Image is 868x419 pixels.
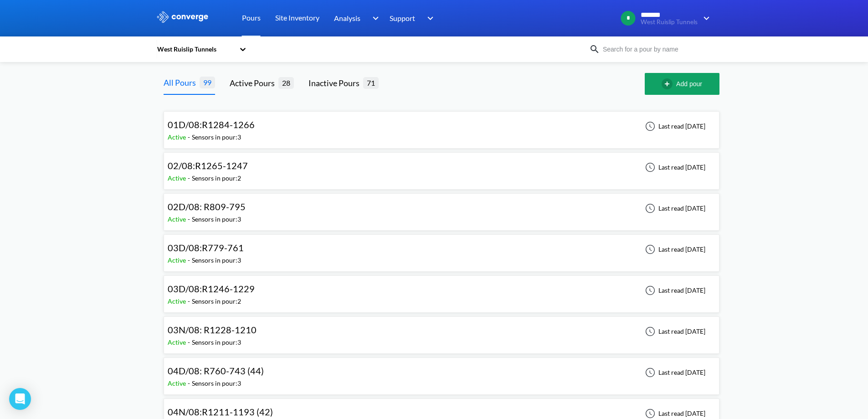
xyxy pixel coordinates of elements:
img: logo_ewhite.svg [156,11,209,23]
a: 03N/08: R1228-1210Active-Sensors in pour:3Last read [DATE] [164,327,719,335]
span: Active [168,256,188,264]
input: Search for a pour by name [600,44,710,54]
div: Last read [DATE] [640,367,708,378]
img: add-circle-outline.svg [662,78,676,89]
span: - [188,133,192,141]
span: Active [168,133,188,141]
span: 02D/08: R809-795 [168,201,246,212]
span: 04D/08: R760-743 (44) [168,365,264,376]
div: Open Intercom Messenger [9,388,31,410]
span: 03D/08:R1246-1229 [168,283,255,294]
div: Last read [DATE] [640,285,708,296]
div: Last read [DATE] [640,203,708,214]
span: Support [390,12,415,24]
div: All Pours [164,76,200,89]
div: Active Pours [230,77,278,89]
div: Sensors in pour: 3 [192,132,241,142]
span: Active [168,297,188,305]
span: Active [168,338,188,346]
div: Sensors in pour: 3 [192,337,241,347]
span: Active [168,174,188,182]
div: Last read [DATE] [640,162,708,173]
img: downArrow.svg [698,13,712,24]
a: 02D/08: R809-795Active-Sensors in pour:3Last read [DATE] [164,204,719,212]
button: Add pour [645,73,719,95]
span: 03D/08:R779-761 [168,242,244,253]
div: Sensors in pour: 3 [192,255,241,265]
div: Sensors in pour: 2 [192,173,241,183]
div: Last read [DATE] [640,244,708,255]
span: - [188,297,192,305]
span: 01D/08:R1284-1266 [168,119,255,130]
span: 71 [363,77,379,88]
img: icon-search.svg [589,44,600,55]
div: Last read [DATE] [640,408,708,419]
a: 04D/08: R760-743 (44)Active-Sensors in pour:3Last read [DATE] [164,368,719,376]
img: downArrow.svg [366,13,381,24]
span: - [188,215,192,223]
span: Active [168,379,188,387]
div: Last read [DATE] [640,326,708,337]
a: 03D/08:R1246-1229Active-Sensors in pour:2Last read [DATE] [164,286,719,294]
span: 04N/08:R1211-1193 (42) [168,406,273,417]
span: West Ruislip Tunnels [641,19,698,26]
div: Inactive Pours [308,77,363,89]
span: - [188,379,192,387]
div: Sensors in pour: 2 [192,296,241,306]
span: - [188,338,192,346]
a: 04N/08:R1211-1193 (42)Active-Sensors in pour:3Last read [DATE] [164,409,719,417]
a: 01D/08:R1284-1266Active-Sensors in pour:3Last read [DATE] [164,122,719,129]
span: - [188,174,192,182]
img: downArrow.svg [421,13,436,24]
div: Last read [DATE] [640,121,708,132]
span: 28 [278,77,294,88]
span: - [188,256,192,264]
span: Active [168,215,188,223]
span: Analysis [334,12,360,24]
a: 02/08:R1265-1247Active-Sensors in pour:2Last read [DATE] [164,163,719,171]
span: 02/08:R1265-1247 [168,160,248,171]
span: 03N/08: R1228-1210 [168,324,257,335]
span: 99 [200,77,215,88]
div: West Ruislip Tunnels [156,44,235,54]
a: 03D/08:R779-761Active-Sensors in pour:3Last read [DATE] [164,245,719,253]
div: Sensors in pour: 3 [192,378,241,388]
div: Sensors in pour: 3 [192,214,241,224]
